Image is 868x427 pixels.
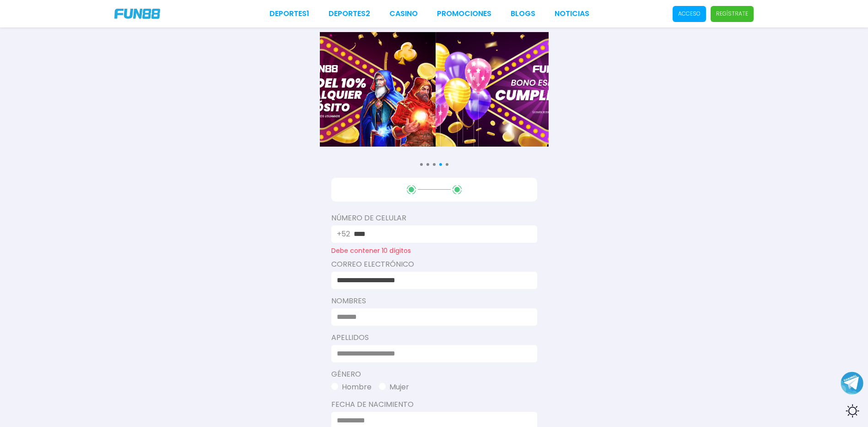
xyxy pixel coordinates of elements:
img: Banner [436,32,664,147]
label: Nombres [331,296,537,307]
img: Company Logo [114,9,160,19]
p: +52 [337,229,350,240]
a: Deportes2 [329,8,370,19]
label: Género [331,369,537,380]
img: Banner [207,32,436,147]
button: Mujer [379,382,409,393]
a: CASINO [389,8,418,19]
label: Correo electrónico [331,259,537,270]
label: Número De Celular [331,213,537,224]
p: Regístrate [716,10,748,18]
a: BLOGS [511,8,535,19]
button: Join telegram channel [841,371,863,395]
a: Promociones [437,8,491,19]
a: NOTICIAS [555,8,589,19]
label: Apellidos [331,332,537,343]
button: Hombre [331,382,372,393]
p: Debe contener 10 dígitos [331,247,537,254]
div: Switch theme [841,400,863,422]
label: Fecha de Nacimiento [331,399,537,410]
p: Acceso [678,10,701,18]
a: Deportes1 [270,8,309,19]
